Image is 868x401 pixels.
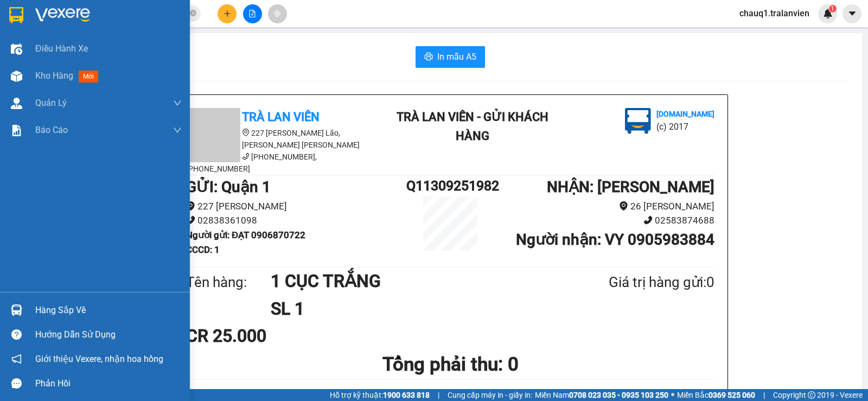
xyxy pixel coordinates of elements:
img: logo-vxr [9,7,23,23]
span: | [763,389,765,401]
span: caret-down [847,9,857,18]
li: [PHONE_NUMBER], [PHONE_NUMBER] [186,151,381,175]
div: Hướng dẫn sử dụng [35,327,182,343]
span: message [11,378,22,389]
span: Hỗ trợ kỹ thuật: [330,389,430,401]
span: copyright [808,391,815,399]
span: plus [224,10,231,17]
span: environment [242,129,250,136]
span: Báo cáo [35,123,68,137]
div: CR 25.000 [186,322,360,349]
button: caret-down [843,4,861,23]
span: down [173,99,182,107]
span: Miền Bắc [677,389,755,401]
li: (c) 2017 [656,120,714,133]
li: 02583874688 [494,213,714,228]
img: logo.jpg [118,14,144,40]
span: file-add [248,10,256,17]
span: mới [79,71,98,82]
strong: 1900 633 818 [383,391,430,399]
b: Trà Lan Viên - Gửi khách hàng [397,110,548,143]
span: Quản Lý [35,96,67,110]
button: printerIn mẫu A5 [416,46,485,68]
img: warehouse-icon [11,71,22,82]
span: question-circle [11,329,22,340]
img: warehouse-icon [11,304,22,316]
h1: Tổng phải thu: 0 [186,349,714,379]
span: | [438,389,439,401]
div: Phản hồi [35,375,182,392]
img: warehouse-icon [11,98,22,109]
b: CCCD : 1 [186,244,220,255]
button: file-add [243,4,262,23]
b: GỬI : Quận 1 [186,178,271,196]
strong: 0708 023 035 - 0935 103 250 [569,391,668,399]
span: chauq1.tralanvien [731,7,818,20]
b: Trà Lan Viên - Gửi khách hàng [67,16,107,123]
span: Miền Nam [535,389,668,401]
button: plus [218,4,237,23]
li: 227 [PERSON_NAME] [186,199,406,214]
span: aim [273,10,281,17]
b: Người nhận : VY 0905983884 [516,231,714,249]
b: Trà Lan Viên [14,70,40,121]
span: phone [242,152,250,160]
b: [DOMAIN_NAME] [656,110,714,118]
span: close-circle [190,9,196,19]
span: ⚪️ [671,393,674,397]
img: warehouse-icon [11,43,22,55]
strong: 0369 525 060 [709,391,755,399]
span: environment [186,201,195,211]
span: Cung cấp máy in - giấy in: [448,389,532,401]
b: [DOMAIN_NAME] [91,41,149,50]
div: Hàng sắp về [35,302,182,319]
img: logo.jpg [625,108,651,134]
sup: 1 [829,5,837,12]
b: Người gửi : ĐẠT 0906870722 [186,230,305,240]
span: Kho hàng [35,71,73,81]
li: 26 [PERSON_NAME] [494,199,714,214]
span: phone [186,215,195,225]
span: printer [424,52,433,62]
span: In mẫu A5 [437,50,476,63]
b: NHẬN : [PERSON_NAME] [547,178,714,196]
span: 1 [831,5,834,12]
span: down [173,126,182,135]
img: solution-icon [11,125,22,136]
b: Trà Lan Viên [242,110,320,124]
span: phone [643,215,653,225]
span: close-circle [190,10,196,16]
div: Giá trị hàng gửi: 0 [556,271,714,294]
span: environment [619,201,628,211]
div: Tên hàng: [186,271,271,294]
span: Giới thiệu Vexere, nhận hoa hồng [35,352,163,366]
button: aim [268,4,287,23]
h1: 1 CỤC TRẮNG [271,268,556,295]
h1: Q11309251982 [406,175,494,196]
li: (c) 2017 [91,52,149,65]
span: Điều hành xe [35,42,88,55]
img: icon-new-feature [823,9,833,18]
li: 02838361098 [186,213,406,228]
h1: SL 1 [271,295,556,322]
li: 227 [PERSON_NAME] Lão, [PERSON_NAME] [PERSON_NAME] [186,127,381,151]
span: notification [11,354,22,364]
